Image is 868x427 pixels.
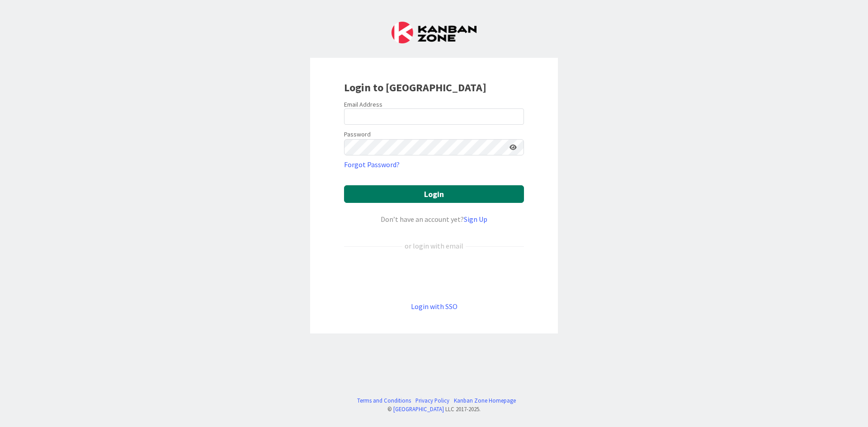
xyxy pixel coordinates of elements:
div: © LLC 2017- 2025 . [353,405,516,413]
a: [GEOGRAPHIC_DATA] [393,405,444,413]
a: Login with SSO [411,302,458,311]
b: Login to [GEOGRAPHIC_DATA] [344,80,486,94]
a: Sign Up [464,215,487,224]
label: Email Address [344,100,382,108]
iframe: Sign in with Google Button [340,266,528,286]
a: Kanban Zone Homepage [454,396,516,405]
div: Don’t have an account yet? [344,214,524,225]
div: or login with email [402,240,466,251]
a: Terms and Conditions [357,396,411,405]
img: Kanban Zone [392,22,476,43]
button: Login [344,185,524,203]
a: Privacy Policy [415,396,449,405]
label: Password [344,130,371,139]
a: Forgot Password? [344,159,400,170]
